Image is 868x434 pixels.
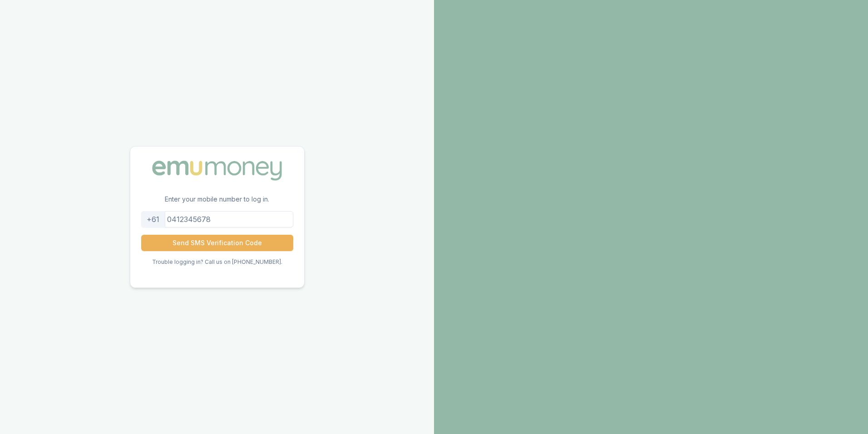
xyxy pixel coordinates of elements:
button: Send SMS Verification Code [141,235,293,251]
p: Trouble logging in? Call us on [PHONE_NUMBER]. [152,258,282,266]
p: Enter your mobile number to log in. [130,195,304,211]
img: Emu Money [149,157,285,184]
input: 0412345678 [141,211,293,227]
div: +61 [141,211,165,227]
